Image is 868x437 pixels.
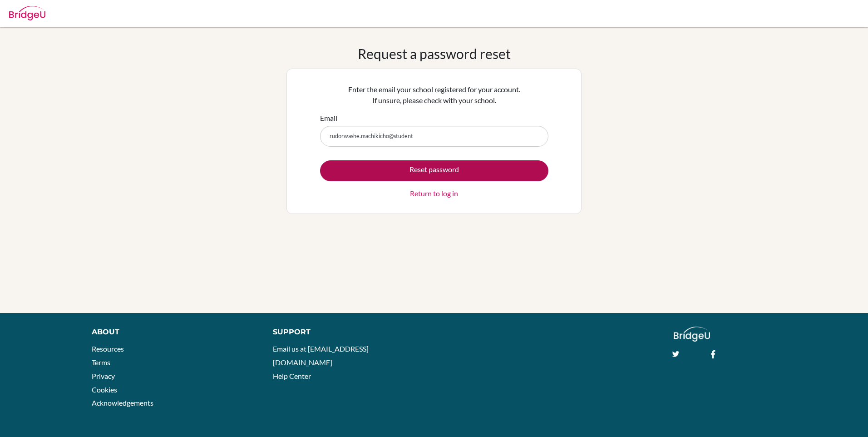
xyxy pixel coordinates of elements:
div: About [92,327,253,338]
a: Cookies [92,385,117,394]
a: Help Center [273,372,311,380]
button: Reset password [320,160,548,181]
a: Acknowledgements [92,398,153,407]
a: Privacy [92,372,115,380]
a: Return to log in [410,188,458,199]
a: Terms [92,358,110,367]
img: Bridge-U [9,6,45,20]
div: Support [273,327,423,338]
a: Email us at [EMAIL_ADDRESS][DOMAIN_NAME] [273,344,369,367]
img: logo_white@2x-f4f0deed5e89b7ecb1c2cc34c3e3d731f90f0f143d5ea2071677605dd97b5244.png [674,327,710,342]
h1: Request a password reset [358,45,511,62]
a: Resources [92,344,124,353]
p: Enter the email your school registered for your account. If unsure, please check with your school. [320,84,548,106]
label: Email [320,113,337,124]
